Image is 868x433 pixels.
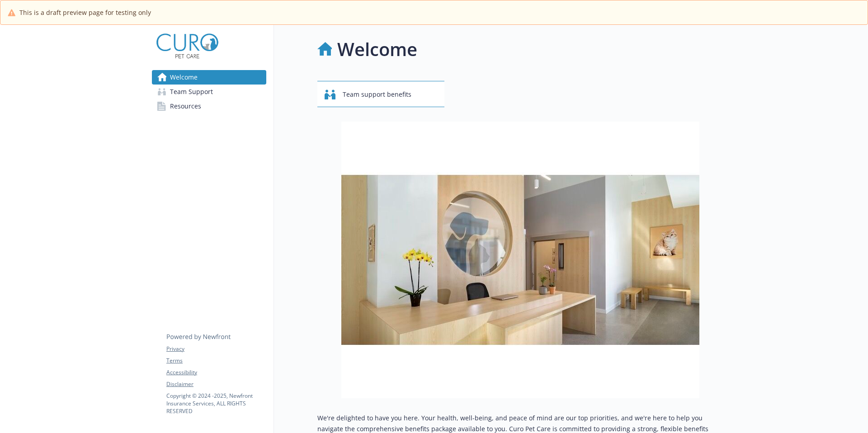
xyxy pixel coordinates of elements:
[166,368,266,377] a: Accessibility
[343,86,411,103] span: Team support benefits
[337,36,417,63] h1: Welcome
[152,85,266,99] a: Team Support
[19,8,151,17] span: This is a draft preview page for testing only
[170,99,201,113] span: Resources
[170,85,213,99] span: Team Support
[166,380,266,388] a: Disclaimer
[166,392,266,415] p: Copyright © 2024 - 2025 , Newfront Insurance Services, ALL RIGHTS RESERVED
[166,357,266,365] a: Terms
[152,70,266,85] a: Welcome
[166,345,266,353] a: Privacy
[341,122,699,398] img: overview page banner
[317,81,444,107] button: Team support benefits
[170,70,198,85] span: Welcome
[152,99,266,113] a: Resources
